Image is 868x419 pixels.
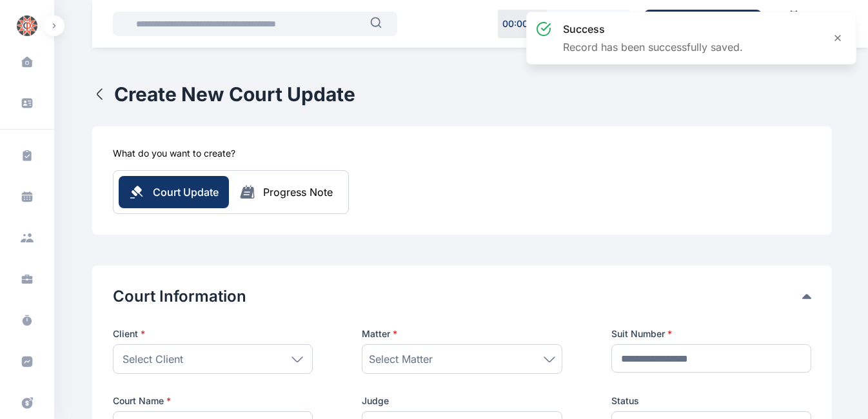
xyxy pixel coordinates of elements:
[611,327,811,340] label: Suit Number
[113,327,313,340] p: Client
[229,184,343,200] button: Progress Note
[563,39,743,55] p: Record has been successfully saved.
[772,5,816,43] a: Calendar
[114,83,355,106] h1: Create New Court Update
[369,351,433,367] span: Select Matter
[113,286,811,307] div: Court Information
[113,147,235,160] h5: What do you want to create?
[362,327,397,340] span: Matter
[113,395,313,407] label: Court Name
[123,351,183,367] span: Select Client
[611,395,811,407] label: Status
[263,184,333,200] div: Progress Note
[563,21,743,37] h3: success
[502,17,542,30] p: 00 : 00 : 00
[362,395,562,407] label: Judge
[113,286,802,307] button: Court Information
[153,184,219,200] span: Court Update
[119,176,229,208] button: Court Update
